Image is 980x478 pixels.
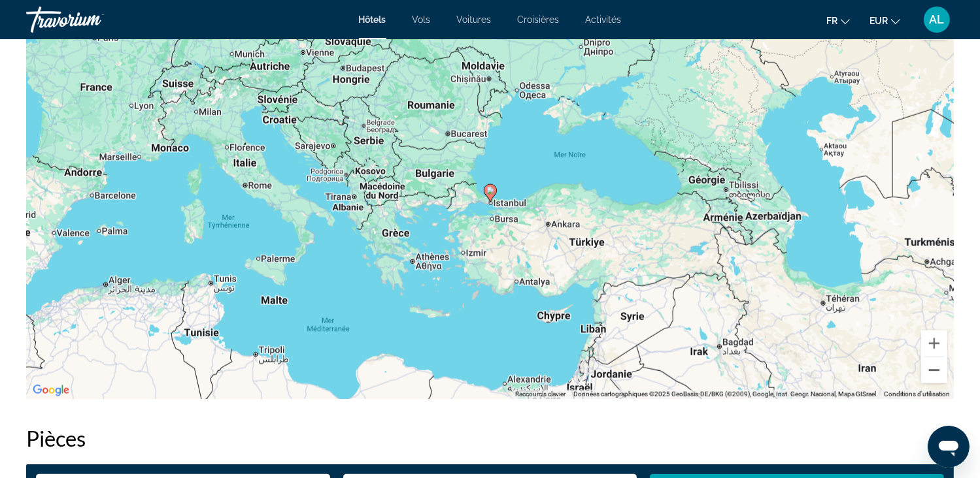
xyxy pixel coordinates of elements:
[413,14,431,25] a: Vols
[921,330,947,357] button: Zoom avant
[920,6,954,33] button: User Menu
[26,3,157,37] a: Travorium
[457,14,492,25] a: Voitures
[586,14,622,25] a: Activités
[870,11,900,30] button: Change currency
[930,13,945,26] span: AL
[573,390,876,398] span: Données cartographiques ©2025 GeoBasis-DE/BKG (©2009), Google, Inst. Geogr. Nacional, Mapa GISrael
[826,16,837,26] span: fr
[26,425,954,451] h2: Pièces
[928,426,970,468] iframe: Bouton de lancement de la fenêtre de messagerie
[515,390,566,399] button: Raccourcis clavier
[518,14,560,25] a: Croisières
[29,382,73,399] a: Ouvrir cette zone dans Google Maps (dans une nouvelle fenêtre)
[29,382,73,399] img: Google
[921,357,947,383] button: Zoom arrière
[870,16,888,26] span: EUR
[826,11,850,30] button: Change language
[359,14,386,25] a: Hôtels
[884,390,950,398] a: Conditions d'utilisation (s'ouvre dans un nouvel onglet)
